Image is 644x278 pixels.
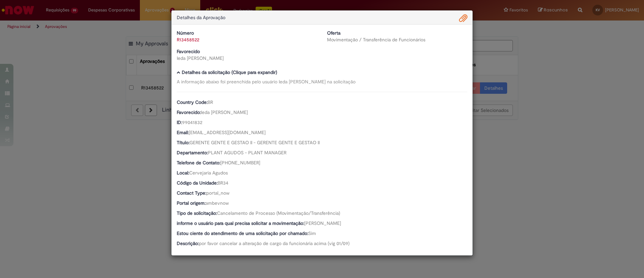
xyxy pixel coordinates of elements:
[177,160,220,166] b: Telefone de Contato:
[177,170,189,176] b: Local:
[177,150,208,156] b: Departamento:
[206,200,229,206] span: ambevnow
[177,99,208,105] b: Country Code:
[177,37,199,43] a: R13458522
[177,70,467,75] h5: Detalhes da solicitação (Clique para expandir)
[190,140,320,146] span: GERENTE GENTE E GESTAO II - GERENTE GENTE E GESTAO II
[177,14,225,21] span: Detalhes da Aprovação
[208,99,213,105] span: BR
[327,36,467,43] div: Movimentação / Transferência de Funcionários
[177,180,218,186] b: Código da Unidade:
[217,210,340,216] span: Cancelamento de Processo (Movimentação/Transferência)
[177,119,182,125] b: ID:
[177,109,201,115] b: Favorecido:
[177,190,206,196] b: Contact Type:
[177,230,308,236] b: Estou ciente do atendimento de uma solicitação por chamado:
[327,30,340,36] b: Oferta
[201,109,248,115] span: Ieda [PERSON_NAME]
[220,160,260,166] span: [PHONE_NUMBER]
[177,200,206,206] b: Portal origem:
[177,78,467,85] div: A informação abaixo foi preenchida pelo usuário Ieda [PERSON_NAME] na solicitação
[199,240,350,246] span: por favor cancelar a alteração de cargo da funcionária acima (vig 01/09)
[206,190,229,196] span: portal_now
[182,69,277,75] b: Detalhes da solicitação (Clique para expandir)
[308,230,316,236] span: Sim
[182,119,202,125] span: 99041832
[189,170,228,176] span: Cervejaria Agudos
[177,140,190,146] b: Título:
[177,129,189,135] b: Email:
[177,30,194,36] b: Número
[218,180,228,186] span: BR34
[177,240,199,246] b: Descrição:
[304,220,341,226] span: [PERSON_NAME]
[177,48,200,54] b: Favorecido
[177,55,317,62] div: Ieda [PERSON_NAME]
[177,220,304,226] b: informe o usuário para qual precisa solicitar a movimentação:
[208,150,286,156] span: PLANT AGUDOS - PLANT MANAGER
[189,129,266,135] span: [EMAIL_ADDRESS][DOMAIN_NAME]
[177,210,217,216] b: Tipo de solicitação:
